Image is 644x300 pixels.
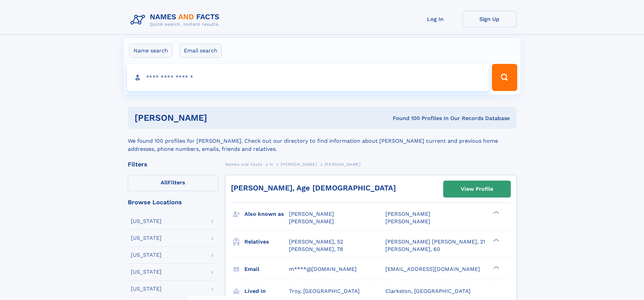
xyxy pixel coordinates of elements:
[289,288,360,294] span: Troy, [GEOGRAPHIC_DATA]
[385,246,440,253] a: [PERSON_NAME], 60
[300,115,510,122] div: Found 100 Profiles In Our Records Database
[131,252,162,258] div: [US_STATE]
[492,210,500,215] div: ❯
[461,181,493,197] div: View Profile
[131,218,162,224] div: [US_STATE]
[289,246,343,253] a: [PERSON_NAME], 78
[385,238,485,246] a: [PERSON_NAME] [PERSON_NAME], 21
[244,263,289,275] h3: Email
[131,269,162,275] div: [US_STATE]
[244,208,289,220] h3: Also known as
[492,238,500,242] div: ❯
[385,266,480,272] span: [EMAIL_ADDRESS][DOMAIN_NAME]
[385,288,471,294] span: Clarkston, [GEOGRAPHIC_DATA]
[244,285,289,297] h3: Lived in
[131,235,162,241] div: [US_STATE]
[128,175,218,191] label: Filters
[180,44,222,58] label: Email search
[231,184,396,192] a: [PERSON_NAME], Age [DEMOGRAPHIC_DATA]
[281,162,317,167] span: [PERSON_NAME]
[270,162,273,167] span: H
[244,236,289,248] h3: Relatives
[129,44,172,58] label: Name search
[408,11,462,27] a: Log In
[492,64,517,91] button: Search Button
[128,129,517,153] div: We found 100 profiles for [PERSON_NAME]. Check out our directory to find information about [PERSO...
[289,211,334,217] span: [PERSON_NAME]
[385,218,430,225] span: [PERSON_NAME]
[131,286,162,292] div: [US_STATE]
[289,238,343,246] a: [PERSON_NAME], 52
[128,11,225,29] img: Logo Names and Facts
[462,11,517,27] a: Sign Up
[135,114,300,122] h1: [PERSON_NAME]
[127,64,489,91] input: search input
[270,160,273,168] a: H
[444,181,510,197] a: View Profile
[128,199,218,205] div: Browse Locations
[289,218,334,225] span: [PERSON_NAME]
[325,162,361,167] span: [PERSON_NAME]
[161,179,168,186] span: All
[492,265,500,270] div: ❯
[128,161,218,167] div: Filters
[225,160,262,168] a: Names and Facts
[385,211,430,217] span: [PERSON_NAME]
[281,160,317,168] a: [PERSON_NAME]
